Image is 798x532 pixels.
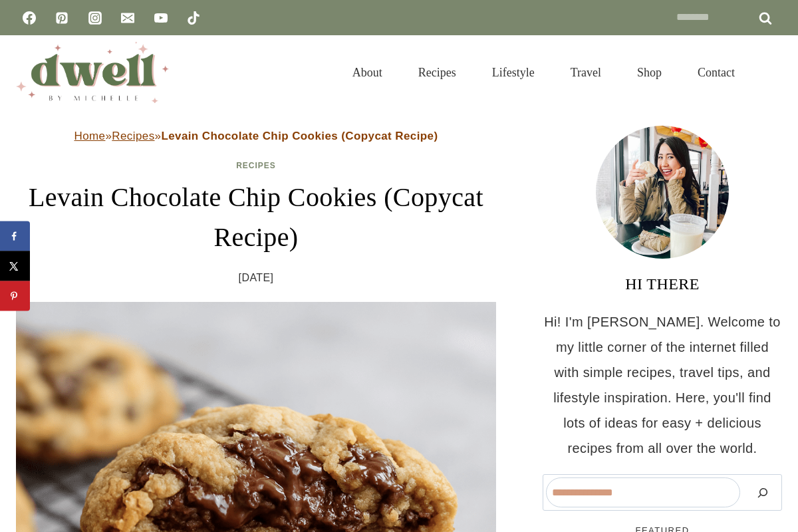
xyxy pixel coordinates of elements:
[16,5,43,31] a: Facebook
[236,161,276,170] a: Recipes
[74,130,438,142] span: » »
[16,42,169,103] img: DWELL by michelle
[680,49,753,96] a: Contact
[74,130,106,142] a: Home
[619,49,680,96] a: Shop
[82,5,108,31] a: Instagram
[474,49,553,96] a: Lifestyle
[16,178,496,257] h1: Levain Chocolate Chip Cookies (Copycat Recipe)
[553,49,619,96] a: Travel
[180,5,207,31] a: TikTok
[543,272,782,296] h3: HI THERE
[112,130,154,142] a: Recipes
[543,309,782,461] p: Hi! I'm [PERSON_NAME]. Welcome to my little corner of the internet filled with simple recipes, tr...
[239,268,274,288] time: [DATE]
[759,61,782,84] button: View Search Form
[334,49,753,96] nav: Primary Navigation
[49,5,75,31] a: Pinterest
[747,477,779,507] button: Search
[161,130,438,142] strong: Levain Chocolate Chip Cookies (Copycat Recipe)
[148,5,174,31] a: YouTube
[114,5,141,31] a: Email
[400,49,474,96] a: Recipes
[334,49,400,96] a: About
